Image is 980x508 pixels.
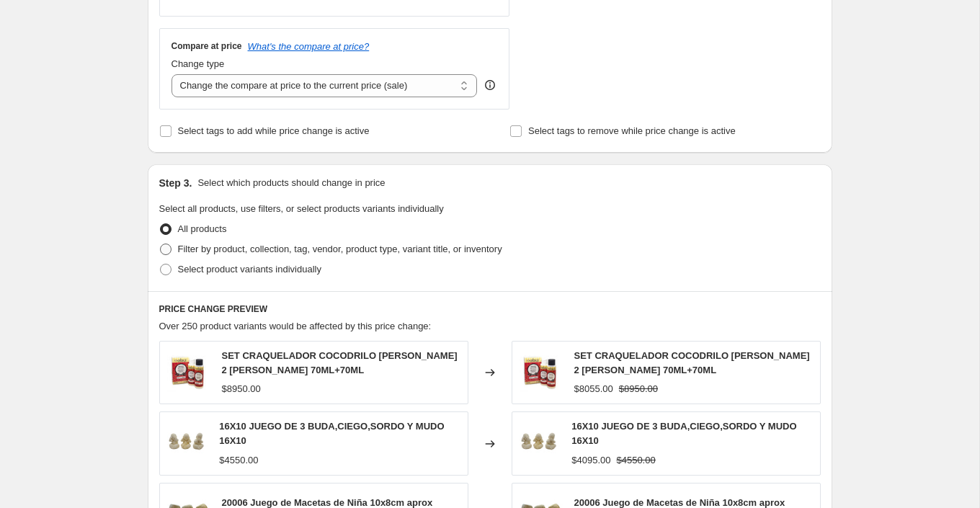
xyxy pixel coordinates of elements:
[222,497,433,508] span: 20006 Juego de Macetas de Niña 10x8cm aprox
[178,244,502,254] span: Filter by product, collection, tag, vendor, product type, variant title, or inventory
[178,125,370,136] span: Select tags to add while price change is active
[520,351,563,394] img: 8697422123923_80x.jpg
[222,382,261,396] div: $8950.00
[159,321,432,331] span: Over 250 product variants would be affected by this price change:
[219,421,444,446] span: 16X10 JUEGO DE 3 BUDA,CIEGO,SORDO Y MUDO 16X10
[483,78,497,92] div: help
[159,176,192,190] h2: Step 3.
[619,382,658,396] strike: $8950.00
[197,176,385,190] p: Select which products should change in price
[616,453,655,468] strike: $4550.00
[219,453,258,468] div: $4550.00
[178,223,227,234] span: All products
[571,421,796,446] span: 16X10 JUEGO DE 3 BUDA,CIEGO,SORDO Y MUDO 16X10
[178,264,321,275] span: Select product variants individually
[574,350,810,375] span: SET CRAQUELADOR COCODRILO [PERSON_NAME] 2 [PERSON_NAME] 70ML+70ML
[171,40,242,52] h3: Compare at price
[574,382,613,396] div: $8055.00
[167,351,210,394] img: 8697422123923_80x.jpg
[159,203,444,214] span: Select all products, use filters, or select products variants individually
[171,58,225,69] span: Change type
[159,303,821,315] h6: PRICE CHANGE PREVIEW
[528,125,736,136] span: Select tags to remove while price change is active
[520,422,561,465] img: WhatsAppImage2025-06-09at12.35.22_1_80x.jpg
[574,497,785,508] span: 20006 Juego de Macetas de Niña 10x8cm aprox
[167,422,208,465] img: WhatsAppImage2025-06-09at12.35.22_1_80x.jpg
[571,453,610,468] div: $4095.00
[222,350,458,375] span: SET CRAQUELADOR COCODRILO [PERSON_NAME] 2 [PERSON_NAME] 70ML+70ML
[248,41,370,52] button: What's the compare at price?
